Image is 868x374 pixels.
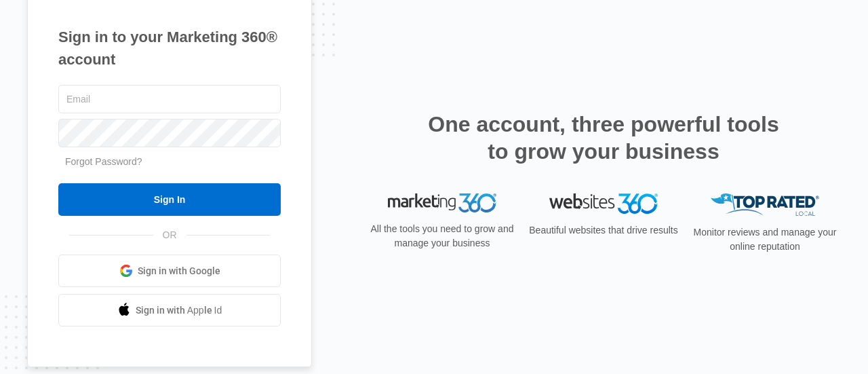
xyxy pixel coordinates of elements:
[711,193,819,216] img: Top Rated Local
[58,183,281,216] input: Sign In
[388,193,496,212] img: Marketing 360
[65,156,142,167] a: Forgot Password?
[58,26,281,71] h1: Sign in to your Marketing 360® account
[689,225,841,254] p: Monitor reviews and manage your online reputation
[138,264,220,278] span: Sign in with Google
[366,222,518,250] p: All the tools you need to grow and manage your business
[58,85,281,113] input: Email
[528,223,679,238] p: Beautiful websites that drive results
[136,303,222,318] span: Sign in with Apple Id
[424,111,783,165] h2: One account, three powerful tools to grow your business
[153,228,186,242] span: OR
[549,193,658,213] img: Websites 360
[58,255,281,287] a: Sign in with Google
[58,294,281,326] a: Sign in with Apple Id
